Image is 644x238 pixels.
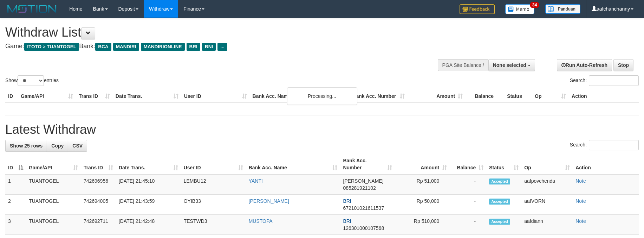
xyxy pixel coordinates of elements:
span: BCA [95,43,111,51]
th: User ID [181,90,250,103]
div: Processing... [287,87,357,105]
label: Search: [570,75,639,86]
span: Accepted [489,219,510,225]
div: PGA Site Balance / [438,59,488,71]
span: Accepted [489,199,510,205]
td: Rp 50,000 [395,195,450,215]
a: CSV [68,140,87,152]
h1: Withdraw List [5,25,422,39]
th: Action [569,90,639,103]
th: Date Trans.: activate to sort column ascending [116,154,181,174]
td: [DATE] 21:42:48 [116,215,181,235]
td: [DATE] 21:45:10 [116,174,181,195]
span: BRI [343,198,351,204]
img: panduan.png [545,4,580,14]
th: Balance: activate to sort column ascending [450,154,486,174]
a: [PERSON_NAME] [249,198,289,204]
a: Note [575,178,586,184]
a: YANTI [249,178,263,184]
th: Balance [466,90,504,103]
label: Show entries [5,75,59,86]
th: ID [5,90,18,103]
span: CSV [72,143,83,149]
th: Bank Acc. Number [350,90,408,103]
a: Note [575,198,586,204]
h4: Game: Bank: [5,43,422,50]
a: Note [575,218,586,224]
td: TESTWD3 [181,215,246,235]
td: Rp 51,000 [395,174,450,195]
span: BRI [343,218,351,224]
td: [DATE] 21:43:59 [116,195,181,215]
a: Stop [613,59,633,71]
td: aafpovchenda [521,174,573,195]
a: Show 25 rows [5,140,47,152]
span: Accepted [489,178,510,184]
th: Op [532,90,569,103]
td: 742692711 [81,215,116,235]
button: None selected [488,59,535,71]
th: Bank Acc. Name [250,90,350,103]
select: Showentries [18,75,44,86]
td: - [450,195,486,215]
td: TUANTOGEL [26,174,81,195]
th: Action [573,154,639,174]
span: Copy 672101021611537 to clipboard [343,205,384,211]
input: Search: [589,75,639,86]
td: LEMBU12 [181,174,246,195]
td: aafVORN [521,195,573,215]
span: BRI [187,43,200,51]
th: ID: activate to sort column descending [5,154,26,174]
span: ITOTO > TUANTOGEL [24,43,79,51]
th: Amount: activate to sort column ascending [395,154,450,174]
th: Status: activate to sort column ascending [486,154,521,174]
td: - [450,215,486,235]
img: Button%20Memo.svg [505,4,535,14]
label: Search: [570,140,639,150]
td: Rp 510,000 [395,215,450,235]
th: Status [504,90,532,103]
th: Trans ID: activate to sort column ascending [81,154,116,174]
td: aafdiann [521,215,573,235]
td: TUANTOGEL [26,195,81,215]
a: Copy [47,140,68,152]
span: ... [217,43,227,51]
span: None selected [493,62,526,68]
th: Op: activate to sort column ascending [521,154,573,174]
th: Date Trans. [113,90,181,103]
span: [PERSON_NAME] [343,178,383,184]
th: Trans ID [76,90,113,103]
img: Feedback.jpg [460,4,495,14]
td: 742694005 [81,195,116,215]
span: MANDIRI [113,43,139,51]
td: 1 [5,174,26,195]
td: - [450,174,486,195]
a: Run Auto-Refresh [557,59,612,71]
a: MUSTOPA [249,218,273,224]
th: Amount [408,90,466,103]
img: MOTION_logo.png [5,4,59,14]
th: Bank Acc. Name: activate to sort column ascending [246,154,340,174]
h1: Latest Withdraw [5,123,639,137]
span: BNI [202,43,216,51]
span: 34 [530,2,539,8]
th: User ID: activate to sort column ascending [181,154,246,174]
th: Bank Acc. Number: activate to sort column ascending [340,154,395,174]
span: MANDIRIONLINE [141,43,185,51]
input: Search: [589,140,639,150]
span: Copy 126301000107568 to clipboard [343,225,384,231]
td: 742696956 [81,174,116,195]
th: Game/API: activate to sort column ascending [26,154,81,174]
span: Copy 085281921102 to clipboard [343,185,376,191]
td: OYIB33 [181,195,246,215]
span: Copy [51,143,64,149]
td: TUANTOGEL [26,215,81,235]
th: Game/API [18,90,76,103]
span: Show 25 rows [10,143,43,149]
td: 2 [5,195,26,215]
td: 3 [5,215,26,235]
